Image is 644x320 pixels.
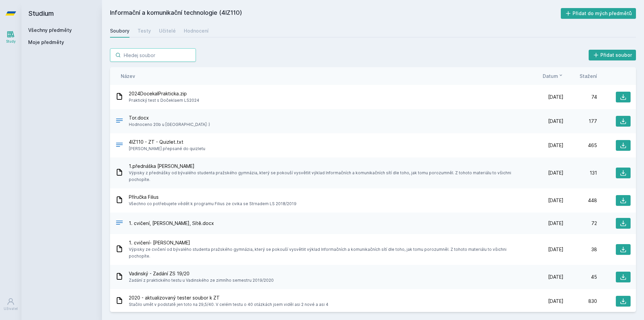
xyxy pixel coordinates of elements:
div: 177 [563,118,597,125]
span: 1. cvičení, [PERSON_NAME], Sítě.docx [129,220,214,227]
span: Stačilo umět v podstatě jen toto na 29,5/40. V celém testu o 40 otázkách jsem viděl asi 2 nové a ... [129,301,328,308]
h2: Informační a komunikační technologie (4IZ110) [110,8,561,19]
div: TXT [115,141,123,150]
div: Učitelé [159,28,176,34]
button: Stažení [580,73,597,80]
div: 74 [563,94,597,100]
span: Moje předměty [28,39,64,46]
div: 131 [563,170,597,176]
div: Uživatel [4,306,18,311]
span: Vadinský - Zadání ZS 19/20 [129,270,274,277]
div: 830 [563,298,597,305]
a: Soubory [110,24,129,38]
div: 72 [563,220,597,227]
button: Přidat do mých předmětů [561,8,636,19]
span: [DATE] [548,246,563,253]
span: [DATE] [548,274,563,280]
span: Tor.docx [129,115,210,121]
div: 448 [563,197,597,204]
div: Study [6,39,16,44]
div: Testy [138,28,151,34]
div: 45 [563,274,597,280]
span: Hodnoceno 20b u [GEOGRAPHIC_DATA] :) [129,121,210,128]
div: DOCX [115,219,123,228]
a: Testy [138,24,151,38]
span: 2020 - aktualizovaný tester soubor k ZT [129,294,328,301]
div: 38 [563,246,597,253]
a: Všechny předměty [28,27,72,33]
span: Příručka Filius [129,194,297,200]
div: 465 [563,142,597,149]
span: Zadání z praktického testu u Vadinského ze zimního semestru 2019/2020 [129,277,274,284]
span: Praktický test s Dočeklaem LS2024 [129,97,199,104]
input: Hledej soubor [110,48,196,62]
span: [DATE] [548,142,563,149]
span: [DATE] [548,298,563,305]
span: [DATE] [548,118,563,125]
span: 2024DocekalPrakticka.zip [129,90,199,97]
span: Výpisky ze cvičení od bývalého studenta pražského gymnázia, který se pokouší vysvětlit výklad Inf... [129,246,527,260]
span: 4IZ110 - ZT - Quizlet.txt [129,139,205,145]
span: 1.přednáška [PERSON_NAME] [129,163,527,170]
span: [DATE] [548,94,563,100]
span: Všechno co potřebujete vědět k programu Filius ze cvika se Strnadem LS 2018/2019 [129,200,297,207]
button: Název [121,73,135,80]
a: Hodnocení [184,24,209,38]
div: Soubory [110,28,129,34]
span: Výpisky z přednášky od bývalého studenta pražského gymnázia, který se pokouší vysvětlit výklad In... [129,170,527,183]
a: Učitelé [159,24,176,38]
div: DOCX [115,117,123,126]
button: Přidat soubor [589,50,636,60]
span: 1. cvičení- [PERSON_NAME] [129,239,527,246]
span: [DATE] [548,170,563,176]
div: Hodnocení [184,28,209,34]
span: [DATE] [548,220,563,227]
span: Datum [543,73,558,80]
a: Uživatel [1,294,20,315]
span: [PERSON_NAME] přepsané do quizletu [129,145,205,152]
span: [DATE] [548,197,563,204]
button: Datum [543,73,563,80]
a: Study [1,27,20,47]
